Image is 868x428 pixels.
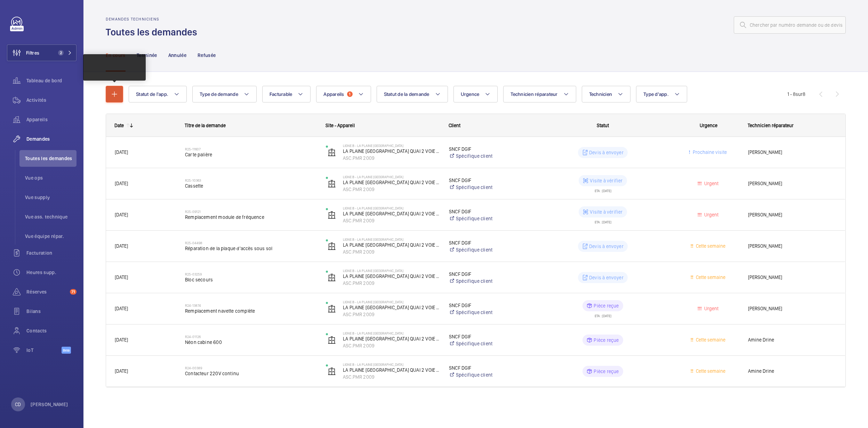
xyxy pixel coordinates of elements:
[26,77,77,84] span: Tableau de bord
[449,246,528,253] a: Spécifique client
[115,212,128,217] span: [DATE]
[343,206,440,210] p: Ligne B - La Plaine [GEOGRAPHIC_DATA]
[192,86,257,102] button: Type de demande
[343,367,440,373] p: LA PLAINE [GEOGRAPHIC_DATA] QUAI 2 VOIE 2/2B
[636,86,687,102] button: Type d'app.
[137,52,157,59] p: Terminée
[343,273,440,280] p: LA PLAINE [GEOGRAPHIC_DATA] QUAI 2 VOIE 2/2B
[15,401,21,408] p: CD
[31,401,68,408] p: [PERSON_NAME]
[343,155,440,162] p: ASC.PMR 2009
[343,300,440,304] p: Ligne B - La Plaine [GEOGRAPHIC_DATA]
[185,147,317,151] h2: R25-11607
[703,212,718,217] span: Urgent
[343,342,440,349] p: ASC.PMR 2009
[185,272,317,276] h2: R25-03259
[582,86,631,102] button: Technicien
[185,182,317,189] span: Cassette
[449,340,528,347] a: Spécifique client
[449,153,528,159] a: Spécifique client
[694,368,725,374] span: Cette semaine
[115,274,128,280] span: [DATE]
[343,335,440,342] p: LA PLAINE [GEOGRAPHIC_DATA] QUAI 2 VOIE 2/2B
[748,336,836,344] span: Amine Drine
[347,91,353,97] span: 1
[328,273,336,282] img: elevator.svg
[262,86,311,102] button: Facturable
[323,91,344,97] span: Appareils
[594,368,619,375] p: Pièce reçue
[26,288,67,295] span: Réserves
[748,305,836,313] span: [PERSON_NAME]
[26,135,77,142] span: Demandes
[328,180,336,188] img: elevator.svg
[589,91,612,97] span: Technicien
[25,213,77,220] span: Vue ass. technique
[748,273,836,281] span: [PERSON_NAME]
[748,242,836,250] span: [PERSON_NAME]
[185,214,317,221] span: Remplacement module de fréquence
[115,337,128,343] span: [DATE]
[26,97,77,104] span: Activités
[114,123,124,128] div: Date
[328,148,336,157] img: elevator.svg
[595,186,611,192] div: ETA : [DATE]
[70,289,77,295] span: 71
[25,233,77,240] span: Vue équipe répar.
[595,311,611,318] div: ETA : [DATE]
[129,86,187,102] button: Statut de l'app.
[511,91,557,97] span: Technicien réparateur
[449,215,528,222] a: Spécifique client
[26,249,77,256] span: Facturation
[26,269,77,276] span: Heures supp.
[449,208,528,215] p: SNCF DGIF
[343,280,440,287] p: ASC.PMR 2009
[453,86,498,102] button: Urgence
[343,331,440,335] p: Ligne B - La Plaine [GEOGRAPHIC_DATA]
[343,217,440,224] p: ASC.PMR 2009
[185,178,317,182] h2: R25-10363
[198,52,216,59] p: Refusée
[449,371,528,378] a: Spécifique client
[185,276,317,283] span: Bloc secours
[694,243,725,249] span: Cette semaine
[25,174,77,181] span: Vue ops
[343,373,440,380] p: ASC.PMR 2009
[589,243,624,250] p: Devis à envoyer
[449,302,528,309] p: SNCF DGIF
[185,339,317,346] span: Néon cabine 600
[594,302,619,309] p: Pièce reçue
[343,210,440,217] p: LA PLAINE [GEOGRAPHIC_DATA] QUAI 2 VOIE 2/2B
[26,327,77,334] span: Contacts
[694,337,725,343] span: Cette semaine
[734,16,846,34] input: Chercher par numéro demande ou de devis
[703,306,718,311] span: Urgent
[748,367,836,375] span: Amine Drine
[589,274,624,281] p: Devis à envoyer
[343,186,440,193] p: ASC.PMR 2009
[106,26,201,39] h1: Toutes les demandes
[115,181,128,186] span: [DATE]
[503,86,576,102] button: Technicien réparateur
[58,50,64,56] span: 2
[185,151,317,158] span: Carte palière
[25,155,77,162] span: Toutes les demandes
[590,208,622,215] p: Visite à vérifier
[25,194,77,201] span: Vue supply
[325,123,355,128] span: Site - Appareil
[748,211,836,219] span: [PERSON_NAME]
[328,242,336,250] img: elevator.svg
[449,146,528,153] p: SNCF DGIF
[589,149,624,156] p: Devis à envoyer
[343,237,440,241] p: Ligne B - La Plaine [GEOGRAPHIC_DATA]
[343,175,440,179] p: Ligne B - La Plaine [GEOGRAPHIC_DATA]
[26,347,62,354] span: IoT
[115,149,128,155] span: [DATE]
[115,368,128,374] span: [DATE]
[449,123,460,128] span: Client
[449,278,528,285] a: Spécifique client
[136,91,168,97] span: Statut de l'app.
[343,179,440,186] p: LA PLAINE [GEOGRAPHIC_DATA] QUAI 2 VOIE 2/2B
[343,304,440,311] p: LA PLAINE [GEOGRAPHIC_DATA] QUAI 2 VOIE 2/2B
[185,370,317,377] span: Contacteur 220V continu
